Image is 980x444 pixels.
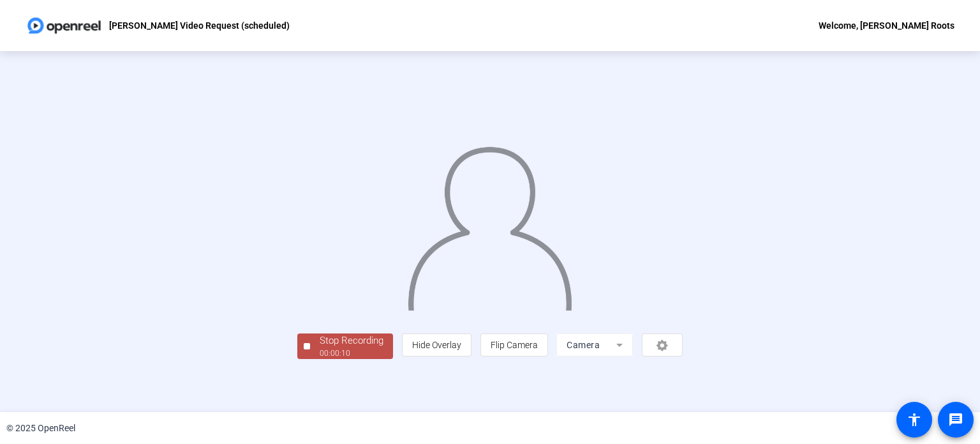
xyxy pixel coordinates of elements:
[480,333,548,356] button: Flip Camera
[948,412,963,427] mat-icon: message
[6,422,75,435] div: © 2025 OpenReel
[402,333,471,356] button: Hide Overlay
[26,13,103,38] img: OpenReel logo
[819,18,954,33] div: Welcome, [PERSON_NAME] Roots
[907,412,922,427] mat-icon: accessibility
[406,137,573,310] img: overlay
[109,18,290,33] p: [PERSON_NAME] Video Request (scheduled)
[412,340,461,350] span: Hide Overlay
[491,340,538,350] span: Flip Camera
[320,333,383,348] div: Stop Recording
[297,333,393,360] button: Stop Recording00:00:10
[320,348,383,359] div: 00:00:10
